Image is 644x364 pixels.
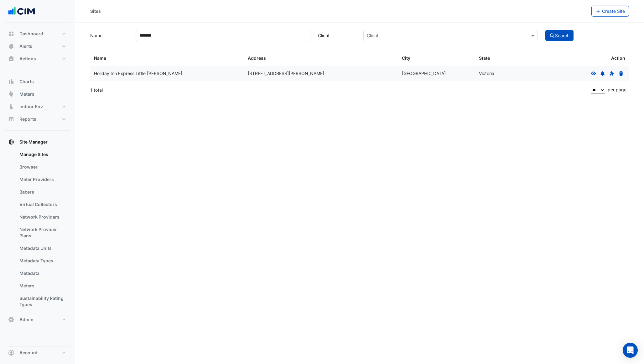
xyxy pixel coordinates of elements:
[19,116,36,122] span: Reports
[86,30,132,41] label: Name
[8,31,14,37] app-icon: Dashboard
[5,88,70,100] button: Meters
[94,55,106,61] span: Name
[19,104,43,110] span: Indoor Env
[19,31,43,37] span: Dashboard
[8,104,14,110] app-icon: Indoor Env
[19,91,34,97] span: Meters
[479,70,548,77] div: Victoria
[90,8,101,14] div: Sites
[5,346,70,359] button: Account
[5,136,70,148] button: Site Manager
[14,255,70,267] a: Metadata Types
[5,113,70,125] button: Reports
[8,316,14,323] app-icon: Admin
[19,139,48,145] span: Site Manager
[14,173,70,186] a: Meter Providers
[19,43,32,49] span: Alerts
[5,313,70,326] button: Admin
[5,28,70,40] button: Dashboard
[8,91,14,97] app-icon: Meters
[14,292,70,311] a: Sustainability Rating Types
[591,6,629,17] button: Create Site
[14,267,70,280] a: Metadata
[14,280,70,292] a: Meters
[19,78,34,85] span: Charts
[545,30,574,41] button: Search
[8,5,36,18] img: Company Logo
[314,30,360,41] label: Client
[8,78,14,85] app-icon: Charts
[94,70,240,77] div: Holiday Inn Express Little [PERSON_NAME]
[14,148,70,161] a: Manage Sites
[479,55,490,61] span: State
[14,223,70,242] a: Network Provider Plans
[248,55,266,61] span: Address
[5,148,70,313] div: Site Manager
[8,56,14,62] app-icon: Actions
[608,87,626,92] span: per page
[19,350,38,356] span: Account
[623,343,638,358] div: Open Intercom Messenger
[19,56,36,62] span: Actions
[14,186,70,198] a: Bacers
[248,70,394,77] div: [STREET_ADDRESS][PERSON_NAME]
[5,75,70,88] button: Charts
[14,211,70,223] a: Network Providers
[90,82,589,98] div: 1 total
[602,8,625,14] span: Create Site
[14,198,70,211] a: Virtual Collectors
[5,40,70,53] button: Alerts
[14,242,70,255] a: Metadata Units
[19,316,34,323] span: Admin
[5,100,70,113] button: Indoor Env
[618,71,624,76] a: Delete Site
[8,43,14,49] app-icon: Alerts
[5,53,70,65] button: Actions
[8,116,14,122] app-icon: Reports
[8,139,14,145] app-icon: Site Manager
[14,161,70,173] a: Browser
[402,55,410,61] span: City
[611,55,625,62] span: Action
[402,70,471,77] div: [GEOGRAPHIC_DATA]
